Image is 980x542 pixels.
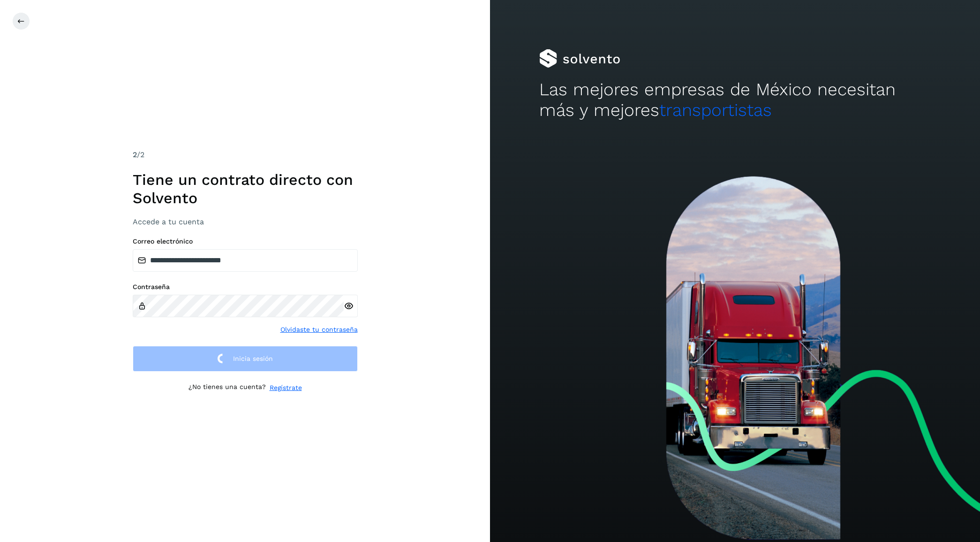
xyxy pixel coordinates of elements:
a: Regístrate [270,383,302,393]
button: Inicia sesión [133,346,358,372]
span: transportistas [659,100,772,120]
h1: Tiene un contrato directo con Solvento [133,171,358,207]
h3: Accede a tu cuenta [133,217,358,226]
label: Contraseña [133,283,358,291]
a: Olvidaste tu contraseña [280,325,358,335]
h2: Las mejores empresas de México necesitan más y mejores [539,79,931,121]
span: Inicia sesión [233,355,273,362]
div: /2 [133,149,358,160]
span: 2 [133,150,137,159]
p: ¿No tienes una cuenta? [188,383,266,393]
label: Correo electrónico [133,237,358,245]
